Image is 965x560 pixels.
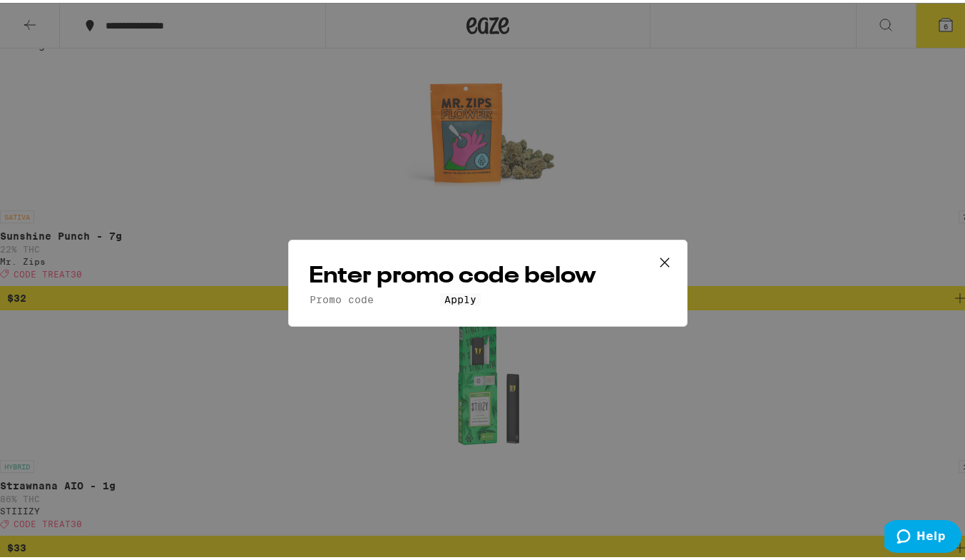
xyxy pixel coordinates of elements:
iframe: Opens a widget where you can find more information [884,517,961,553]
h2: Enter promo code below [309,258,667,290]
input: Promo code [309,290,440,303]
button: Apply [440,290,481,303]
span: Apply [444,291,476,302]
